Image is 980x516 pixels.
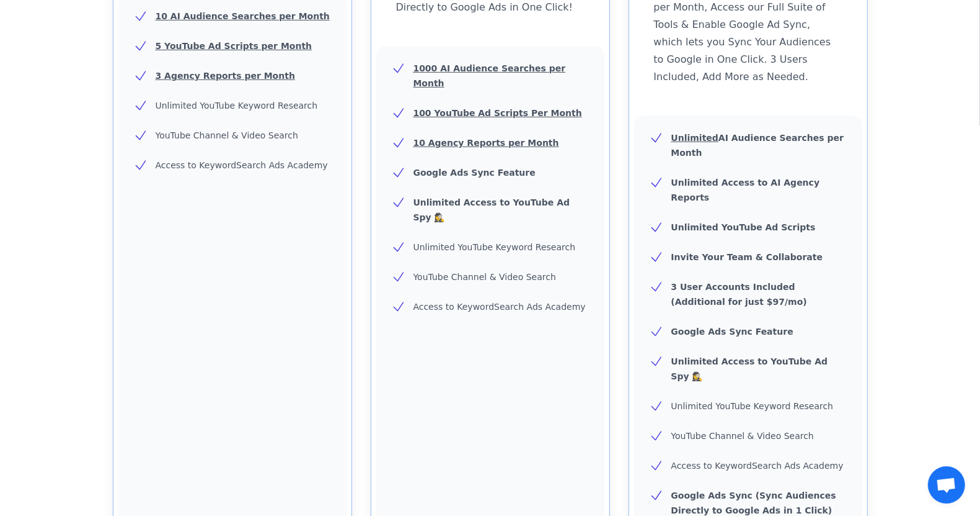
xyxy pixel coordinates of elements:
[413,272,556,282] span: YouTube Channel & Video Search
[413,242,576,252] span: Unlimited YouTube Keyword Research
[928,466,965,504] div: Открытый чат
[413,108,582,118] u: 100 YouTube Ad Scripts Per Month
[671,133,719,143] u: Unlimited
[671,222,816,232] b: Unlimited YouTube Ad Scripts
[671,133,844,158] b: AI Audience Searches per Month
[671,461,844,471] span: Access to KeywordSearch Ads Academy
[413,168,536,178] b: Google Ads Sync Feature
[156,160,328,170] span: Access to KeywordSearch Ads Academy
[671,431,814,441] span: YouTube Channel & Video Search
[413,63,566,88] u: 1000 AI Audience Searches per Month
[156,130,298,140] span: YouTube Channel & Video Search
[156,101,318,111] span: Unlimited YouTube Keyword Research
[156,41,312,51] u: 5 YouTube Ad Scripts per Month
[671,327,793,337] b: Google Ads Sync Feature
[413,138,559,148] u: 10 Agency Reports per Month
[671,282,807,307] b: 3 User Accounts Included (Additional for just $97/mo)
[156,11,330,21] u: 10 AI Audience Searches per Month
[671,401,834,411] span: Unlimited YouTube Keyword Research
[413,197,570,222] b: Unlimited Access to YouTube Ad Spy 🕵️‍♀️
[671,356,828,381] b: Unlimited Access to YouTube Ad Spy 🕵️‍♀️
[156,71,295,81] u: 3 Agency Reports per Month
[413,302,586,312] span: Access to KeywordSearch Ads Academy
[671,491,836,515] b: Google Ads Sync (Sync Audiences Directly to Google Ads in 1 Click)
[671,178,820,202] b: Unlimited Access to AI Agency Reports
[671,252,823,262] b: Invite Your Team & Collaborate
